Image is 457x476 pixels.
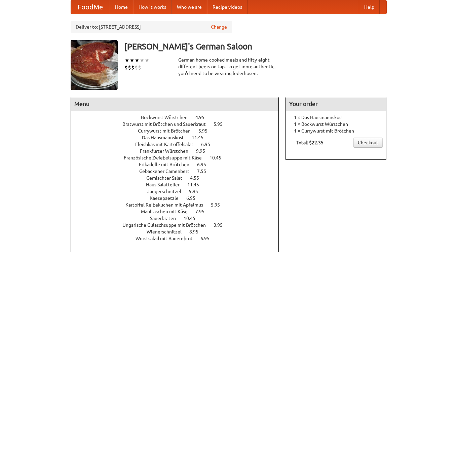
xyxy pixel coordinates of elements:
a: Frikadelle mit Brötchen 6.95 [139,162,219,167]
a: Sauerbraten 10.45 [150,216,208,221]
span: 6.95 [186,195,202,201]
li: $ [124,64,128,71]
a: Bockwurst Würstchen 4.95 [141,115,217,120]
span: Das Hausmannskost [142,135,191,140]
a: Gemischter Salat 4.55 [146,175,212,181]
span: 9.95 [196,148,212,154]
span: 10.45 [184,216,202,221]
span: 4.95 [195,115,211,120]
a: Who we are [172,0,207,14]
span: 5.95 [198,128,214,134]
span: 5.95 [214,121,229,127]
a: How it works [133,0,172,14]
span: Französische Zwiebelsuppe mit Käse [124,155,208,160]
span: Ungarische Gulaschsuppe mit Brötchen [122,222,213,228]
span: Maultaschen mit Käse [141,209,194,214]
a: Jaegerschnitzel 9.95 [147,189,211,194]
a: Recipe videos [207,0,247,14]
a: FoodMe [71,0,110,14]
a: Change [211,24,227,30]
span: Kaesepaetzle [150,195,185,201]
span: 7.95 [195,209,211,214]
span: 9.95 [189,189,205,194]
span: 7.55 [197,169,213,174]
a: Haus Salatteller 11.45 [146,182,212,187]
h4: Your order [286,97,386,111]
li: ★ [129,57,135,64]
span: Frikadelle mit Brötchen [139,162,196,167]
a: Currywurst mit Brötchen 5.95 [138,128,220,134]
div: Deliver to: [STREET_ADDRESS] [71,21,232,33]
a: Help [359,0,380,14]
a: Maultaschen mit Käse 7.95 [141,209,217,214]
li: ★ [145,57,150,64]
a: Fleishkas mit Kartoffelsalat 6.95 [135,142,223,147]
span: 5.95 [211,202,227,208]
a: Frankfurter Würstchen 9.95 [140,148,218,154]
a: Gebackener Camenbert 7.55 [139,169,219,174]
span: Frankfurter Würstchen [140,148,195,154]
a: Wurstsalad mit Bauernbrot 6.95 [136,236,222,241]
span: Gemischter Salat [146,175,189,181]
li: $ [131,64,135,71]
span: Wienerschnitzel [147,229,188,234]
span: 3.95 [214,222,229,228]
span: Bratwurst mit Brötchen und Sauerkraut [122,121,213,127]
span: Currywurst mit Brötchen [138,128,197,134]
span: Haus Salatteller [146,182,186,187]
span: Gebackener Camenbert [139,169,196,174]
a: Das Hausmannskost 11.45 [142,135,216,140]
a: Ungarische Gulaschsuppe mit Brötchen 3.95 [122,222,235,228]
a: Französische Zwiebelsuppe mit Käse 10.45 [124,155,234,160]
span: 6.95 [200,236,216,241]
span: 6.95 [197,162,213,167]
b: Total: $22.35 [296,140,323,145]
h4: Menu [71,97,279,111]
span: Jaegerschnitzel [147,189,188,194]
li: 1 × Currywurst mit Brötchen [289,127,383,134]
li: ★ [135,57,140,64]
span: Fleishkas mit Kartoffelsalat [135,142,200,147]
a: Bratwurst mit Brötchen und Sauerkraut 5.95 [122,121,235,127]
span: Sauerbraten [150,216,183,221]
a: Checkout [353,138,383,148]
a: Wienerschnitzel 8.95 [147,229,211,234]
span: Wurstsalad mit Bauernbrot [136,236,199,241]
li: $ [128,64,131,71]
span: 10.45 [210,155,228,160]
li: ★ [140,57,145,64]
li: ★ [124,57,129,64]
span: 6.95 [201,142,217,147]
span: Kartoffel Reibekuchen mit Apfelmus [125,202,210,208]
span: 4.55 [190,175,206,181]
h3: [PERSON_NAME]'s German Saloon [124,40,387,53]
a: Kaesepaetzle 6.95 [150,195,208,201]
li: $ [138,64,141,71]
span: 11.45 [192,135,210,140]
li: $ [135,64,138,71]
span: Bockwurst Würstchen [141,115,194,120]
li: 1 × Das Hausmannskost [289,114,383,121]
a: Home [110,0,133,14]
span: 11.45 [187,182,206,187]
li: 1 × Bockwurst Würstchen [289,121,383,127]
img: angular.jpg [71,40,118,90]
span: 8.95 [189,229,205,234]
a: Kartoffel Reibekuchen mit Apfelmus 5.95 [125,202,232,208]
div: German home-cooked meals and fifty-eight different beers on tap. To get more authentic, you'd nee... [178,57,279,77]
